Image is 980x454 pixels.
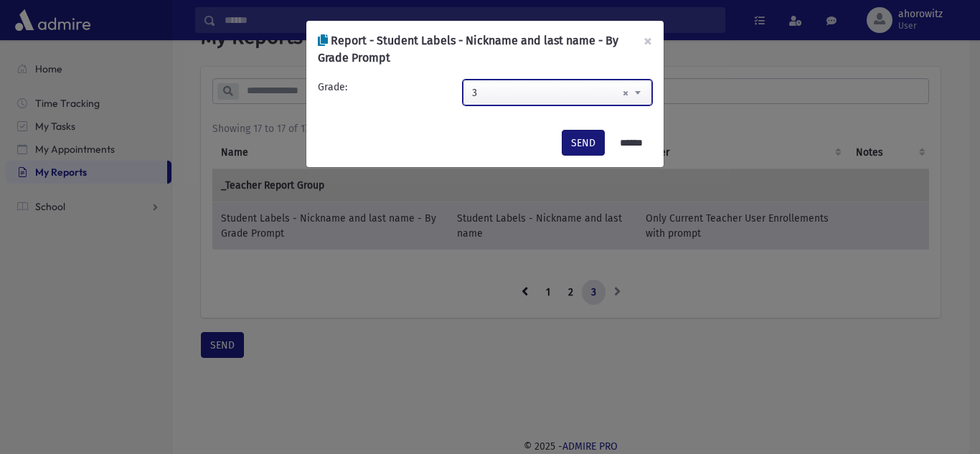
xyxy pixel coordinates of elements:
span: Remove all items [623,80,628,106]
label: Grade: [318,80,347,95]
span: 3 [463,80,651,106]
h6: Report - Student Labels - Nickname and last name - By Grade Prompt [318,32,632,67]
span: 3 [463,80,652,105]
button: × [632,21,664,61]
button: SEND [562,130,605,156]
